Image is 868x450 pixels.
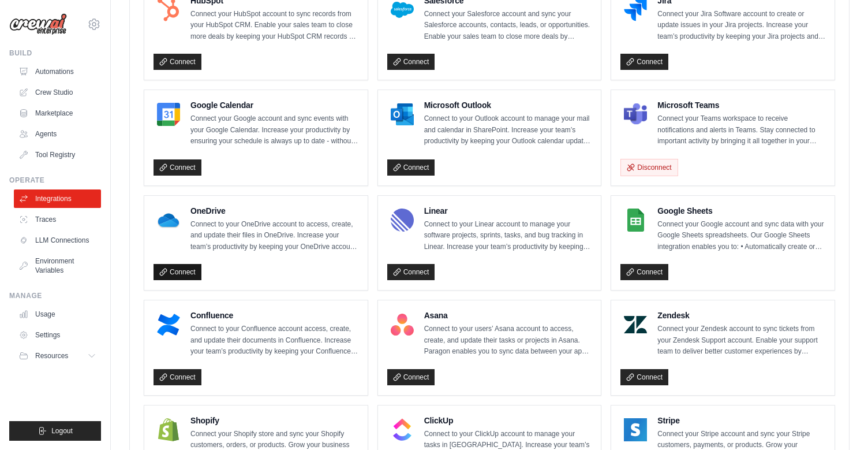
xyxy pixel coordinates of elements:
[624,103,647,126] img: Microsoft Teams Logo
[154,54,201,70] a: Connect
[424,205,592,217] h4: Linear
[9,49,101,58] div: Build
[154,159,201,176] a: Connect
[424,219,592,253] p: Connect to your Linear account to manage your software projects, sprints, tasks, and bug tracking...
[424,113,592,147] p: Connect to your Outlook account to manage your mail and calendar in SharePoint. Increase your tea...
[391,103,414,126] img: Microsoft Outlook Logo
[620,54,668,70] a: Connect
[624,313,647,336] img: Zendesk Logo
[424,323,592,358] p: Connect to your users’ Asana account to access, create, and update their tasks or projects in Asa...
[657,99,825,111] h4: Microsoft Teams
[9,291,101,300] div: Manage
[620,159,678,176] button: Disconnect
[424,415,592,426] h4: ClickUp
[14,305,101,323] a: Usage
[620,264,668,280] a: Connect
[157,103,180,126] img: Google Calendar Logo
[387,264,435,280] a: Connect
[157,418,180,441] img: Shopify Logo
[14,252,101,280] a: Environment Variables
[624,209,647,232] img: Google Sheets Logo
[9,13,67,35] img: Logo
[424,310,592,321] h4: Asana
[157,209,180,232] img: OneDrive Logo
[387,159,435,176] a: Connect
[14,210,101,229] a: Traces
[190,9,358,43] p: Connect your HubSpot account to sync records from your HubSpot CRM. Enable your sales team to clo...
[657,9,825,43] p: Connect your Jira Software account to create or update issues in your Jira projects. Increase you...
[657,310,825,321] h4: Zendesk
[387,369,435,385] a: Connect
[9,176,101,185] div: Operate
[51,426,73,436] span: Logout
[190,205,358,217] h4: OneDrive
[154,264,201,280] a: Connect
[14,83,101,102] a: Crew Studio
[14,104,101,122] a: Marketplace
[657,219,825,253] p: Connect your Google account and sync data with your Google Sheets spreadsheets. Our Google Sheets...
[14,231,101,250] a: LLM Connections
[810,395,868,450] iframe: Chat Widget
[190,323,358,358] p: Connect to your Confluence account access, create, and update their documents in Confluence. Incr...
[157,313,180,336] img: Confluence Logo
[391,313,414,336] img: Asana Logo
[620,369,668,385] a: Connect
[14,62,101,81] a: Automations
[657,323,825,358] p: Connect your Zendesk account to sync tickets from your Zendesk Support account. Enable your suppo...
[190,219,358,253] p: Connect to your OneDrive account to access, create, and update their files in OneDrive. Increase ...
[657,205,825,217] h4: Google Sheets
[14,146,101,164] a: Tool Registry
[14,347,101,365] button: Resources
[35,351,68,360] span: Resources
[657,113,825,147] p: Connect your Teams workspace to receive notifications and alerts in Teams. Stay connected to impo...
[624,418,647,441] img: Stripe Logo
[190,99,358,111] h4: Google Calendar
[154,369,201,385] a: Connect
[190,415,358,426] h4: Shopify
[14,125,101,143] a: Agents
[424,9,592,43] p: Connect your Salesforce account and sync your Salesforce accounts, contacts, leads, or opportunit...
[391,209,414,232] img: Linear Logo
[424,99,592,111] h4: Microsoft Outlook
[9,421,101,441] button: Logout
[391,418,414,441] img: ClickUp Logo
[387,54,435,70] a: Connect
[190,310,358,321] h4: Confluence
[14,189,101,208] a: Integrations
[190,113,358,147] p: Connect your Google account and sync events with your Google Calendar. Increase your productivity...
[14,326,101,344] a: Settings
[657,415,825,426] h4: Stripe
